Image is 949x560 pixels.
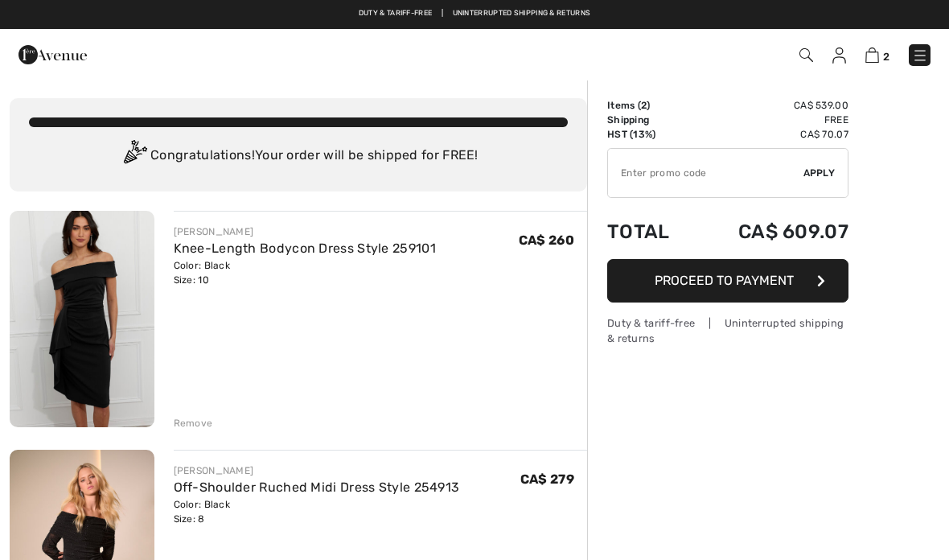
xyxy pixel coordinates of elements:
img: Congratulation2.svg [118,140,150,172]
td: CA$ 609.07 [694,204,848,259]
span: 2 [641,100,647,111]
span: CA$ 260 [519,233,574,248]
span: Proceed to Payment [655,273,794,288]
div: [PERSON_NAME] [174,224,436,239]
span: Apply [803,166,836,180]
img: My Info [832,47,846,64]
a: Knee-Length Bodycon Dress Style 259101 [174,241,436,256]
a: 2 [865,45,889,64]
td: CA$ 70.07 [694,127,848,142]
img: Menu [912,47,928,64]
button: Proceed to Payment [607,259,848,303]
td: HST (13%) [607,127,694,142]
img: Knee-Length Bodycon Dress Style 259101 [10,211,154,427]
td: Items ( ) [607,98,694,113]
img: Shopping Bag [865,47,879,63]
td: CA$ 539.00 [694,98,848,113]
td: Free [694,113,848,127]
img: 1ère Avenue [18,39,87,71]
div: Color: Black Size: 10 [174,258,436,287]
a: Off-Shoulder Ruched Midi Dress Style 254913 [174,480,460,495]
div: Color: Black Size: 8 [174,497,460,526]
img: Search [799,48,813,62]
input: Promo code [608,149,803,197]
a: 1ère Avenue [18,46,87,61]
td: Shipping [607,113,694,127]
div: [PERSON_NAME] [174,463,460,478]
div: Duty & tariff-free | Uninterrupted shipping & returns [607,315,848,346]
div: Remove [174,416,213,430]
span: 2 [883,51,889,63]
td: Total [607,204,694,259]
span: CA$ 279 [520,471,574,487]
div: Congratulations! Your order will be shipped for FREE! [29,140,568,172]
